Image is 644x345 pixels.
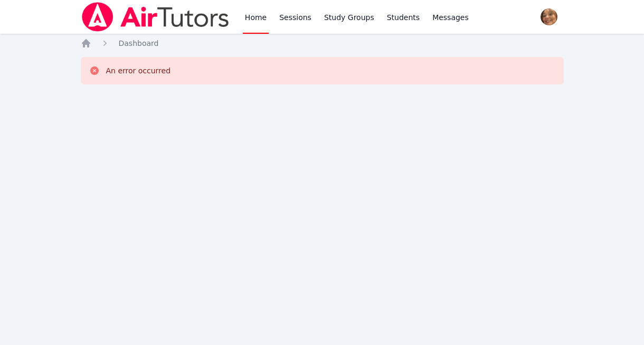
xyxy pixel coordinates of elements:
[106,65,171,76] div: An error occurred
[81,38,564,49] nav: Breadcrumb
[119,39,159,47] span: Dashboard
[432,12,469,23] span: Messages
[119,38,159,49] a: Dashboard
[81,2,230,32] img: Air Tutors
